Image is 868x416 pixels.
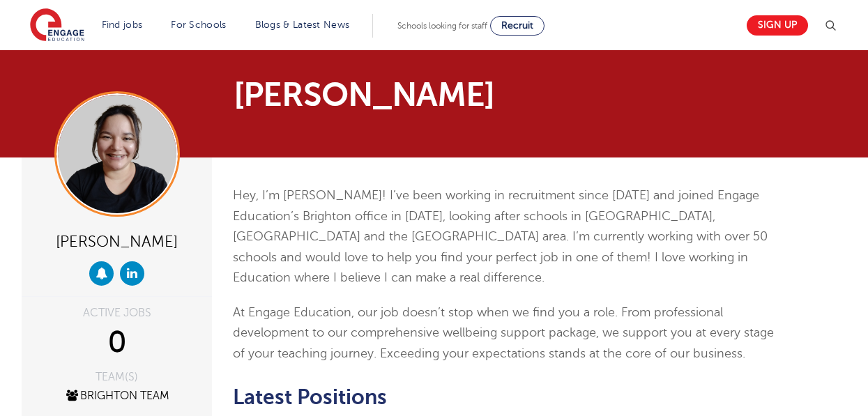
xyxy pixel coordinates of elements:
[30,8,84,43] img: Engage Education
[32,371,201,383] div: TEAM(S)
[233,385,776,409] h2: Latest Positions
[64,390,169,402] a: Brighton Team
[747,15,808,36] a: Sign up
[32,325,201,360] div: 0
[171,20,226,30] a: For Schools
[501,20,533,31] span: Recruit
[233,188,768,284] span: Hey, I’m [PERSON_NAME]! I’ve been working in recruitment since [DATE] and joined Engage Education...
[102,20,143,30] a: Find jobs
[233,305,774,360] span: At Engage Education, our job doesn’t stop when we find you a role. From professional development ...
[490,16,545,36] a: Recruit
[397,21,487,31] span: Schools looking for staff
[32,307,201,318] div: ACTIVE JOBS
[255,20,350,30] a: Blogs & Latest News
[234,78,565,111] h1: [PERSON_NAME]
[32,227,201,254] div: [PERSON_NAME]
